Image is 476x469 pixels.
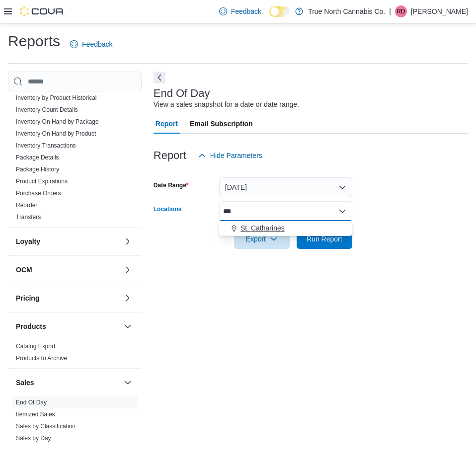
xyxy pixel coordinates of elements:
div: Inventory [8,80,142,227]
p: [PERSON_NAME] [411,5,468,17]
a: End Of Day [16,399,47,406]
a: Feedback [66,34,116,54]
span: Email Subscription [190,114,253,134]
span: Run Report [307,234,342,244]
a: Sales by Classification [16,423,76,430]
span: Hide Parameters [210,151,262,160]
span: Feedback [231,6,261,16]
a: Inventory On Hand by Package [16,118,99,125]
h3: Loyalty [16,236,40,246]
span: Catalog Export [16,342,55,350]
h3: Sales [16,378,34,388]
h3: Report [154,150,186,161]
h3: OCM [16,265,32,275]
span: Inventory Count Details [16,106,78,114]
a: Product Expirations [16,178,68,185]
div: Choose from the following options [219,221,352,235]
button: St. Catharines [219,221,352,235]
p: | [389,5,391,17]
span: Inventory On Hand by Product [16,130,96,138]
h3: Products [16,321,46,331]
div: View a sales snapshot for a date or date range. [154,99,299,110]
span: Export [240,229,284,249]
button: Sales [122,377,134,389]
span: Product Expirations [16,177,68,185]
span: Package History [16,165,59,173]
span: Products to Archive [16,354,67,362]
img: Cova [20,6,65,16]
p: True North Cannabis Co. [308,5,385,17]
a: Products to Archive [16,355,67,362]
a: Purchase Orders [16,190,61,197]
a: Itemized Sales [16,411,55,418]
span: Inventory On Hand by Package [16,118,99,126]
h3: End Of Day [154,87,210,99]
div: Randy Dunbar [395,5,407,17]
button: OCM [16,265,120,275]
span: End Of Day [16,398,47,406]
button: Products [16,321,120,331]
button: Products [122,320,134,332]
a: Inventory Transactions [16,142,76,149]
a: Transfers [16,214,41,221]
span: Dark Mode [269,17,270,17]
button: [DATE] [219,177,352,197]
a: Catalog Export [16,343,55,350]
input: Dark Mode [269,6,290,17]
button: Hide Parameters [194,146,266,165]
button: Loyalty [16,236,120,246]
span: Inventory Transactions [16,142,76,150]
button: Pricing [122,292,134,304]
span: Transfers [16,213,41,221]
a: Inventory On Hand by Product [16,130,96,137]
a: Sales by Day [16,435,51,442]
button: Loyalty [122,235,134,247]
span: Itemized Sales [16,410,55,418]
a: Package History [16,166,59,173]
div: Products [8,340,142,368]
button: Run Report [297,229,352,249]
span: Purchase Orders [16,189,61,197]
span: Sales by Classification [16,422,76,430]
button: Export [234,229,290,249]
button: OCM [122,264,134,276]
span: Inventory by Product Historical [16,94,97,102]
span: RD [397,5,405,17]
span: Report [156,114,178,134]
button: Sales [16,378,120,388]
button: Close list of options [338,207,346,215]
label: Locations [154,205,182,213]
a: Package Details [16,154,59,161]
h3: Pricing [16,293,39,303]
a: Feedback [215,1,265,21]
a: Inventory Count Details [16,106,78,113]
span: Feedback [82,39,112,49]
span: Reorder [16,201,37,209]
a: Inventory by Product Historical [16,94,97,101]
a: Reorder [16,202,37,209]
label: Date Range [154,181,189,189]
span: St. Catharines [240,223,285,233]
span: Package Details [16,154,59,161]
button: Pricing [16,293,120,303]
button: Next [154,72,165,83]
h1: Reports [8,31,60,51]
span: Sales by Day [16,434,51,442]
